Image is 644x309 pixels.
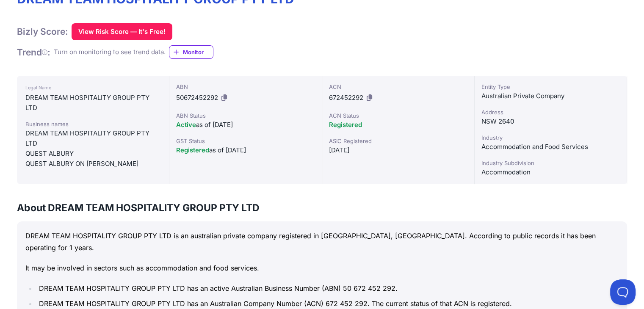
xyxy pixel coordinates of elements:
[481,108,620,116] div: Address
[25,262,619,274] p: It may be involved in sectors such as accommodation and food services.
[329,121,362,129] span: Registered
[25,230,619,254] p: DREAM TEAM HOSPITALITY GROUP PTY LTD is an australian private company registered in [GEOGRAPHIC_D...
[176,137,315,145] div: GST Status
[481,159,620,167] div: Industry Subdivision
[72,23,172,40] button: View Risk Score — It's Free!
[176,120,315,130] div: as of [DATE]
[36,282,619,294] li: DREAM TEAM HOSPITALITY GROUP PTY LTD has an active Australian Business Number (ABN) 50 672 452 292.
[176,145,315,155] div: as of [DATE]
[329,83,467,91] div: ACN
[481,116,620,127] div: NSW 2640
[17,47,50,58] h1: Trend :
[25,159,160,169] div: QUEST ALBURY ON [PERSON_NAME]
[329,145,467,155] div: [DATE]
[25,93,160,113] div: DREAM TEAM HOSPITALITY GROUP PTY LTD
[17,201,627,215] h3: About DREAM TEAM HOSPITALITY GROUP PTY LTD
[169,45,213,59] a: Monitor
[481,83,620,91] div: Entity Type
[610,279,636,305] iframe: Toggle Customer Support
[481,91,620,101] div: Australian Private Company
[25,83,160,93] div: Legal Name
[329,94,363,102] span: 672452292
[329,111,467,120] div: ACN Status
[176,111,315,120] div: ABN Status
[25,149,160,159] div: QUEST ALBURY
[25,120,160,128] div: Business names
[54,47,166,57] div: Turn on monitoring to see trend data.
[481,133,620,142] div: Industry
[183,48,213,56] span: Monitor
[481,167,620,177] div: Accommodation
[176,83,315,91] div: ABN
[25,128,160,149] div: DREAM TEAM HOSPITALITY GROUP PTY LTD
[329,137,467,145] div: ASIC Registered
[481,142,620,152] div: Accommodation and Food Services
[17,26,68,37] h1: Bizly Score:
[176,121,196,129] span: Active
[176,94,218,102] span: 50672452292
[176,146,209,154] span: Registered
